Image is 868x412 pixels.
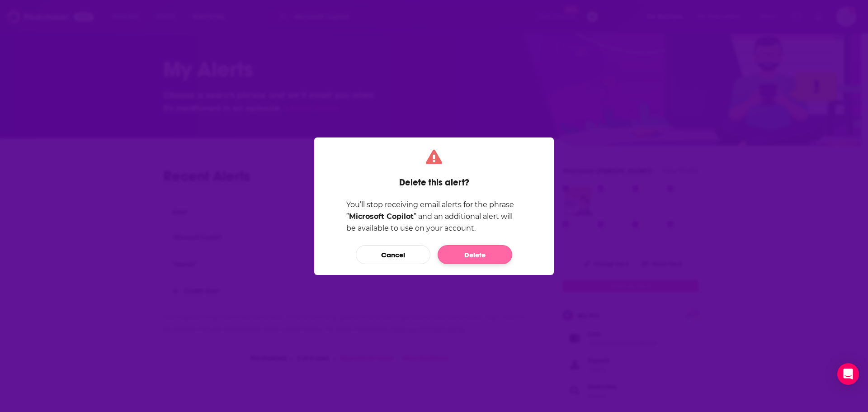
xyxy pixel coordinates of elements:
[399,177,469,188] h1: Delete this alert?
[438,245,512,264] button: Delete
[349,212,414,221] b: Microsoft Copilot
[837,363,859,385] div: Open Intercom Messenger
[356,245,430,264] button: Cancel
[346,199,522,234] p: You’ll stop receiving email alerts for the phrase ” ” and an additional alert will be available t...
